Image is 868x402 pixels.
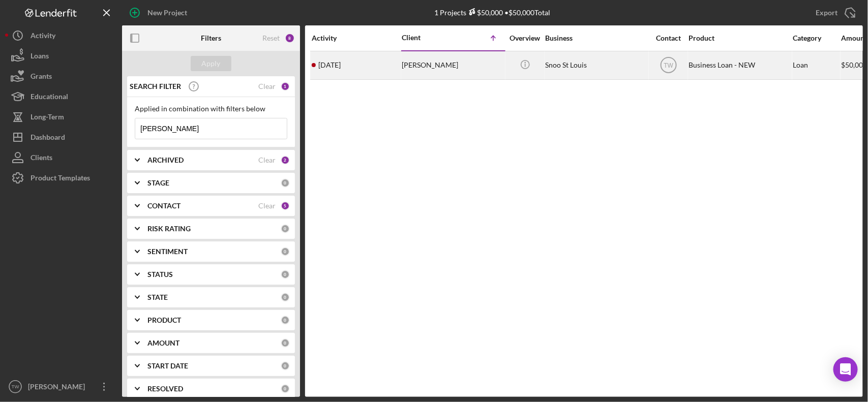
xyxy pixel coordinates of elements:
div: Product Templates [31,168,90,191]
div: 0 [281,178,290,188]
b: AMOUNT [147,339,179,347]
div: Snoo St Louis [545,52,647,79]
div: $50,000 [467,8,503,17]
div: Open Intercom Messenger [833,357,858,382]
div: Activity [312,34,401,42]
div: Loan [793,52,840,79]
div: Grants [31,66,52,89]
b: Filters [201,34,221,42]
button: TW[PERSON_NAME] [5,377,117,397]
button: Export [805,3,863,23]
div: Educational [31,86,68,109]
div: 0 [281,247,290,256]
button: Dashboard [5,127,117,147]
div: 0 [281,361,290,370]
div: Business Loan - NEW [689,52,790,79]
b: ARCHIVED [147,156,184,164]
div: 8 [285,33,295,43]
div: Category [793,34,840,42]
div: Applied in combination with filters below [135,105,287,113]
button: Grants [5,66,117,86]
div: [PERSON_NAME] [25,377,92,399]
div: 0 [281,316,290,325]
div: 0 [281,224,290,233]
button: Clients [5,147,117,168]
div: [PERSON_NAME] [402,52,503,79]
div: Long-Term [31,107,64,130]
div: 0 [281,270,290,279]
button: Activity [5,25,117,46]
div: Apply [202,56,221,71]
div: 0 [281,338,290,348]
div: Loans [31,46,49,69]
div: 5 [281,201,290,210]
b: PRODUCT [147,316,181,324]
div: Clear [258,156,276,164]
div: Clear [258,82,276,90]
div: Client [402,34,453,42]
div: Business [545,34,647,42]
div: 2 [281,156,290,165]
b: SENTIMENT [147,248,188,256]
div: Activity [31,25,55,48]
button: Loans [5,46,117,66]
div: Overview [506,34,544,42]
div: 1 Projects • $50,000 Total [435,8,551,17]
b: CONTACT [147,202,181,210]
time: 2025-08-12 15:46 [318,61,341,69]
span: $50,000 [841,60,867,69]
b: RISK RATING [147,225,191,233]
button: Apply [191,56,231,71]
div: Export [816,3,837,23]
div: 0 [281,293,290,302]
button: New Project [122,3,197,23]
button: Long-Term [5,107,117,127]
b: SEARCH FILTER [130,82,181,90]
div: 1 [281,82,290,91]
b: STAGE [147,179,169,187]
b: RESOLVED [147,385,183,393]
div: Product [689,34,790,42]
b: STATUS [147,270,173,279]
b: START DATE [147,362,188,370]
text: TW [12,384,20,390]
div: Clear [258,202,276,210]
button: Educational [5,86,117,107]
div: Clients [31,147,52,170]
b: STATE [147,293,168,301]
div: Contact [649,34,687,42]
div: New Project [147,3,187,23]
div: Dashboard [31,127,65,150]
div: Reset [262,34,280,42]
text: TW [664,62,673,69]
button: Product Templates [5,168,117,188]
div: 0 [281,384,290,393]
